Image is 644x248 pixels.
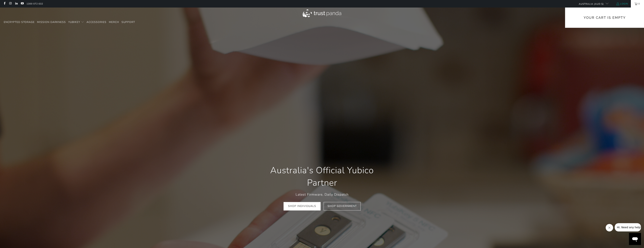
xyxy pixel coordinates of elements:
[4,18,35,27] a: Encrypted Storage
[4,20,35,24] span: Encrypted Storage
[606,224,613,231] iframe: Close message
[324,202,361,210] a: Shop Government
[260,192,384,197] p: Latest Firmware, Daily Dispatch
[68,20,80,24] span: YubiKey
[121,18,135,27] a: Support
[3,2,6,5] a: Trust Panda Australia on Facebook
[27,2,43,6] a: 1300 072 632
[9,2,12,5] a: Trust Panda Australia on Instagram
[109,20,119,24] span: Merch
[121,20,135,24] span: Support
[303,9,341,17] img: Trust Panda Australia
[37,20,66,24] span: Mission Darkness
[2,3,27,6] span: Hi. Need any help?
[284,202,321,210] a: Shop Individuals
[15,2,18,5] a: Trust Panda Australia on LinkedIn
[86,18,106,27] a: Accessories
[20,2,24,5] a: Trust Panda Australia on YouTube
[616,2,628,6] a: Login
[615,223,641,231] iframe: Message from company
[260,164,384,189] h1: Australia's Official Yubico Partner
[4,18,135,27] nav: Translation missing: en.navigation.header.main_nav
[109,18,119,27] a: Merch
[629,233,641,245] iframe: Button to launch messaging window
[565,8,644,25] p: Your Cart is Empty
[37,18,66,27] a: Mission Darkness
[86,20,106,24] span: Accessories
[68,18,84,27] summary: YubiKey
